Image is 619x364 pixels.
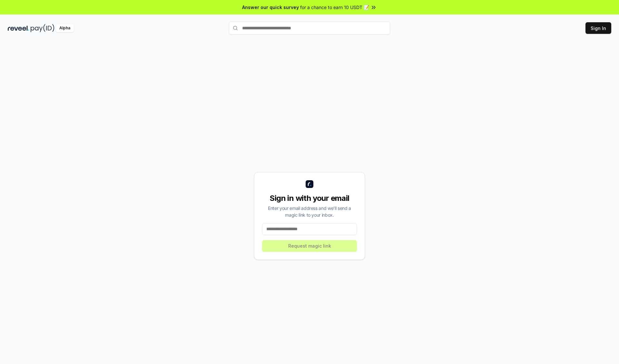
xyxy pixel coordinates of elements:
div: Alpha [56,24,74,32]
img: pay_id [31,24,54,32]
button: Sign In [585,22,611,34]
img: reveel_dark [8,24,29,32]
span: Answer our quick survey [242,4,299,11]
img: logo_small [306,180,313,188]
span: for a chance to earn 10 USDT 📝 [300,4,369,11]
div: Sign in with your email [262,193,357,203]
div: Enter your email address and we’ll send a magic link to your inbox. [262,205,357,218]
